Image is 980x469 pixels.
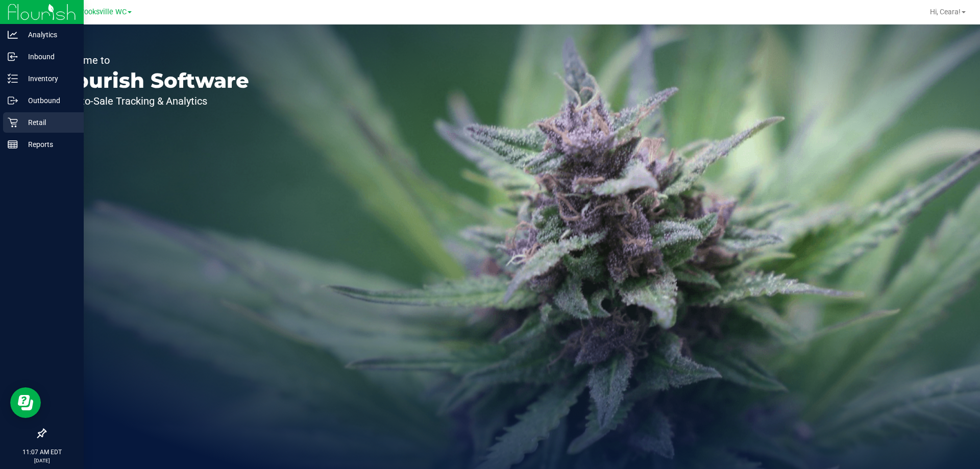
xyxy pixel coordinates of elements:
[18,116,79,129] p: Retail
[8,117,18,128] inline-svg: Retail
[10,387,41,418] iframe: Resource center
[18,94,79,107] p: Outbound
[8,52,18,62] inline-svg: Inbound
[55,96,249,106] p: Seed-to-Sale Tracking & Analytics
[5,457,79,464] p: [DATE]
[55,55,249,65] p: Welcome to
[18,72,79,85] p: Inventory
[8,73,18,84] inline-svg: Inventory
[18,138,79,151] p: Reports
[77,8,127,16] span: Brooksville WC
[8,30,18,40] inline-svg: Analytics
[8,139,18,150] inline-svg: Reports
[18,51,79,63] p: Inbound
[5,448,79,457] p: 11:07 AM EDT
[8,95,18,106] inline-svg: Outbound
[55,70,249,91] p: Flourish Software
[930,8,961,16] span: Hi, Ceara!
[18,29,79,41] p: Analytics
